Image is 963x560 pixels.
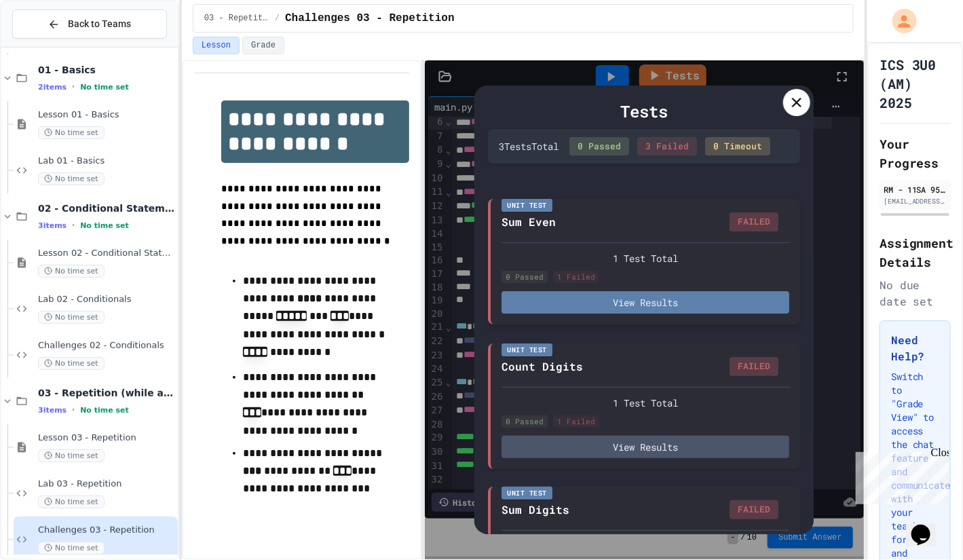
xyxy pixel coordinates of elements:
[285,10,455,26] span: Challenges 03 - Repetition
[880,234,951,272] h2: Assignment Details
[891,332,939,365] h3: Need Help?
[850,447,949,504] iframe: chat widget
[38,126,105,139] span: No time set
[38,265,105,278] span: No time set
[705,137,770,156] div: 0 Timeout
[38,406,67,415] span: 3 items
[204,13,269,24] span: 03 - Repetition (while and for)
[880,134,951,172] h2: Your Progress
[499,139,559,153] div: 3 Test s Total
[38,479,175,490] span: Lab 03 - Repetition
[38,248,175,259] span: Lesson 02 - Conditional Statements (if)
[38,109,175,121] span: Lesson 01 - Basics
[878,5,920,37] div: My Account
[38,83,67,92] span: 2 items
[38,542,105,555] span: No time set
[38,387,175,399] span: 03 - Repetition (while and for)
[80,406,129,415] span: No time set
[730,212,778,231] div: FAILED
[502,358,583,375] div: Count Digits
[72,81,75,92] span: •
[502,251,789,265] div: 1 Test Total
[38,525,175,536] span: Challenges 03 - Repetition
[884,183,947,195] div: RM - 11SA 954730 [PERSON_NAME] SS
[553,415,599,428] div: 1 Failed
[637,137,697,156] div: 3 Failed
[38,496,105,508] span: No time set
[38,311,105,324] span: No time set
[502,436,789,458] button: View Results
[38,64,175,76] span: 01 - Basics
[502,199,552,212] div: Unit Test
[80,221,129,230] span: No time set
[502,343,552,356] div: Unit Test
[569,137,629,156] div: 0 Passed
[488,99,800,124] div: Tests
[730,500,778,519] div: FAILED
[502,415,548,428] div: 0 Passed
[880,55,951,112] h1: ICS 3U0 (AM) 2025
[38,172,105,185] span: No time set
[5,5,94,86] div: Chat with us now!Close
[38,202,175,214] span: 02 - Conditional Statements (if)
[553,271,599,284] div: 1 Failed
[502,271,548,284] div: 0 Passed
[242,37,284,54] button: Grade
[884,196,947,206] div: [EMAIL_ADDRESS][DOMAIN_NAME]
[68,17,131,31] span: Back to Teams
[502,214,556,230] div: Sum Even
[730,357,778,376] div: FAILED
[12,10,167,39] button: Back to Teams
[38,432,175,444] span: Lesson 03 - Repetition
[72,405,75,415] span: •
[38,449,105,462] span: No time set
[38,357,105,370] span: No time set
[38,221,67,230] span: 3 items
[502,487,552,500] div: Unit Test
[193,37,240,54] button: Lesson
[502,396,789,410] div: 1 Test Total
[38,155,175,167] span: Lab 01 - Basics
[275,13,280,24] span: /
[502,502,569,518] div: Sum Digits
[38,340,175,352] span: Challenges 02 - Conditionals
[72,220,75,231] span: •
[906,506,949,546] iframe: chat widget
[880,277,951,310] div: No due date set
[38,294,175,305] span: Lab 02 - Conditionals
[80,83,129,92] span: No time set
[502,291,789,314] button: View Results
